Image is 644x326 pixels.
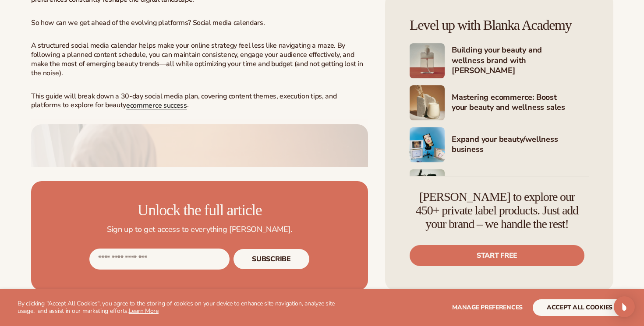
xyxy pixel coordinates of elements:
[45,225,354,235] p: Sign up to get access to everything [PERSON_NAME].
[187,100,189,110] span: .
[410,169,445,204] img: Shopify Image 8
[126,101,187,110] a: ecommerce success
[452,299,523,316] button: Manage preferences
[533,299,626,316] button: accept all cookies
[452,303,523,312] span: Manage preferences
[18,300,342,315] p: By clicking "Accept All Cookies", you agree to the storing of cookies on your device to enhance s...
[410,127,445,162] img: Shopify Image 7
[410,85,445,120] img: Shopify Image 6
[410,85,589,120] a: Shopify Image 6 Mastering ecommerce: Boost your beauty and wellness sales
[452,92,589,114] h4: Mastering ecommerce: Boost your beauty and wellness sales
[410,169,589,204] a: Shopify Image 8 Marketing your beauty and wellness brand 101
[614,296,635,317] div: Open Intercom Messenger
[452,45,589,77] h4: Building your beauty and wellness brand with [PERSON_NAME]
[129,307,159,315] a: Learn More
[410,43,589,78] a: Shopify Image 5 Building your beauty and wellness brand with [PERSON_NAME]
[452,134,589,156] h4: Expand your beauty/wellness business
[410,127,589,162] a: Shopify Image 7 Expand your beauty/wellness business
[31,18,265,28] span: So how can we get ahead of the evolving platforms? Social media calendars.
[45,202,354,218] h3: Unlock the full article
[31,91,336,110] span: This guide will break down a 30-day social media plan, covering content themes, execution tips, a...
[89,249,230,270] input: Email address
[31,41,363,77] span: A structured social media calendar helps make your online strategy feel less like navigating a ma...
[410,245,584,266] a: Start free
[233,249,309,270] button: Subscribe
[410,190,584,231] h4: [PERSON_NAME] to explore our 450+ private label products. Just add your brand – we handle the rest!
[410,43,445,78] img: Shopify Image 5
[410,18,589,33] h4: Level up with Blanka Academy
